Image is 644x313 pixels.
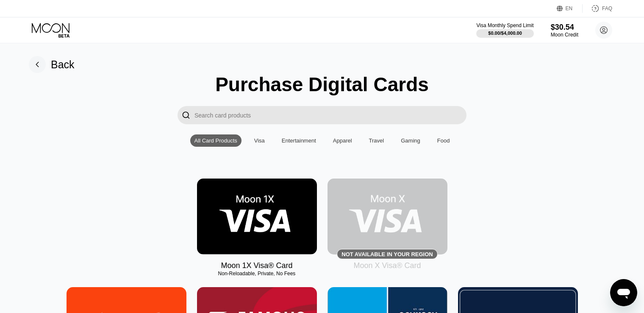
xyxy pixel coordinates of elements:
div: Non-Reloadable, Private, No Fees [197,271,317,277]
div: Travel [369,137,384,144]
div: Apparel [333,137,352,144]
div: EN [566,6,573,11]
div: Visa [254,137,265,144]
input: Search card products [194,106,466,124]
div: Entertainment [278,134,320,147]
div: $30.54Moon Credit [551,23,578,38]
div: Apparel [329,134,356,147]
div: Back [29,56,75,73]
div:  [178,106,194,124]
div: Gaming [397,134,425,147]
div: Moon 1X Visa® Card [221,261,292,270]
div: Food [437,137,450,144]
div: Back [51,59,75,71]
iframe: Button to launch messaging window [610,279,637,306]
div: All Card Products [190,134,241,147]
div: Moon Credit [551,32,578,38]
div:  [182,110,190,120]
div: All Card Products [194,137,237,144]
div: Visa [250,134,269,147]
div: Visa Monthly Spend Limit$0.00/$4,000.00 [476,22,533,38]
div: EN [557,4,583,13]
div: Visa Monthly Spend Limit [476,22,533,28]
div: Food [433,134,454,147]
div: Entertainment [282,137,316,144]
div: Gaming [401,137,420,144]
div: Moon X Visa® Card [353,261,421,270]
div: $30.54 [551,23,578,32]
div: FAQ [602,6,612,11]
div: Travel [365,134,389,147]
div: Not available in your region [341,251,433,257]
div: Purchase Digital Cards [215,73,429,96]
div: Not available in your region [328,179,447,254]
div: FAQ [583,4,612,13]
div: $0.00 / $4,000.00 [488,31,522,36]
